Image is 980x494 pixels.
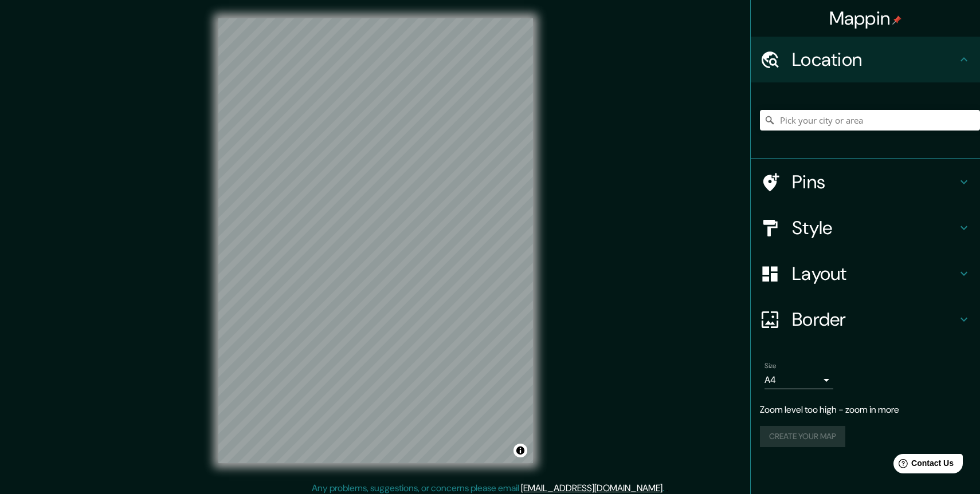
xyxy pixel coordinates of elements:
h4: Border [792,308,957,331]
iframe: Help widget launcher [878,449,967,481]
input: Pick your city or area [760,110,980,131]
h4: Location [792,48,957,71]
div: A4 [765,371,833,389]
h4: Layout [792,262,957,285]
canvas: Map [218,18,533,463]
div: Style [751,205,980,251]
img: pin-icon.png [892,15,901,25]
div: Border [751,297,980,342]
div: Pins [751,159,980,205]
h4: Style [792,216,957,239]
a: [EMAIL_ADDRESS][DOMAIN_NAME] [521,482,663,494]
p: Zoom level too high - zoom in more [760,403,971,417]
div: Layout [751,251,980,297]
label: Size [765,361,777,371]
button: Toggle attribution [513,444,527,457]
h4: Mappin [829,7,902,30]
h4: Pins [792,171,957,193]
div: Location [751,37,980,82]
